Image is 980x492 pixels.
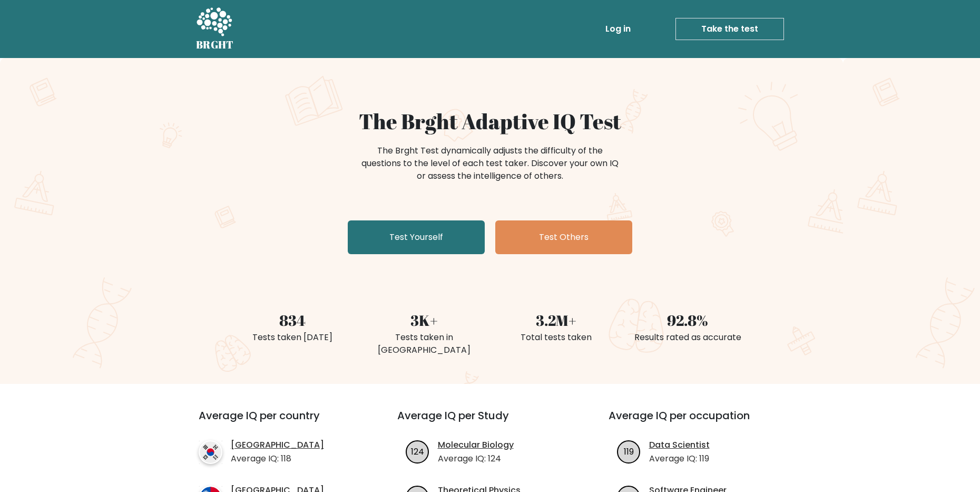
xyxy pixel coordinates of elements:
[196,38,234,51] h5: BRGHT
[438,439,514,451] a: Molecular Biology
[231,452,324,465] p: Average IQ: 118
[348,220,485,254] a: Test Yourself
[411,445,424,457] text: 124
[609,409,795,435] h3: Average IQ per occupation
[496,331,615,344] div: Total tests taken
[233,109,747,134] h1: The Brght Adaptive IQ Test
[438,452,514,465] p: Average IQ: 124
[628,331,747,344] div: Results rated as accurate
[233,309,352,331] div: 834
[495,220,632,254] a: Test Others
[365,309,484,331] div: 3K+
[649,439,710,451] a: Data Scientist
[358,144,622,182] div: The Brght Test dynamically adjusts the difficulty of the questions to the level of each test take...
[199,440,222,464] img: country
[601,18,635,40] a: Log in
[624,445,634,457] text: 119
[628,309,747,331] div: 92.8%
[397,409,583,435] h3: Average IQ per Study
[496,309,615,331] div: 3.2M+
[196,4,234,54] a: BRGHT
[649,452,710,465] p: Average IQ: 119
[675,18,784,40] a: Take the test
[365,331,484,356] div: Tests taken in [GEOGRAPHIC_DATA]
[199,409,359,435] h3: Average IQ per country
[231,439,324,451] a: [GEOGRAPHIC_DATA]
[233,331,352,344] div: Tests taken [DATE]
